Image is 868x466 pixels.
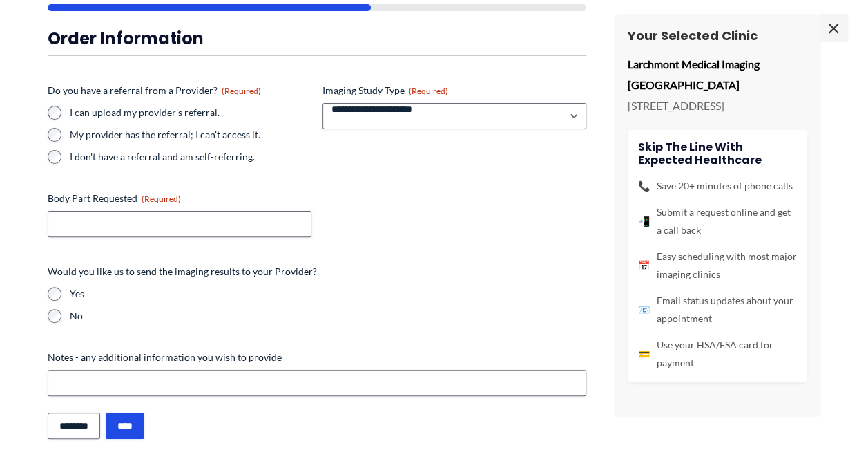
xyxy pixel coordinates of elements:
span: (Required) [222,86,261,96]
span: 📅 [638,257,650,274]
legend: Do you have a referral from a Provider? [48,84,261,97]
li: Submit a request online and get a call back [638,203,797,239]
span: 💳 [638,345,650,363]
span: 📧 [638,301,650,319]
span: 📲 [638,212,650,230]
span: (Required) [142,194,181,204]
label: I don't have a referral and am self-referring. [70,150,311,164]
li: Easy scheduling with most major imaging clinics [638,248,797,283]
label: Body Part Requested [48,192,311,205]
label: I can upload my provider's referral. [70,106,311,120]
h3: Order Information [48,28,586,49]
legend: Would you like us to send the imaging results to your Provider? [48,265,317,279]
li: Use your HSA/FSA card for payment [638,336,797,372]
li: Email status updates about your appointment [638,292,797,328]
label: No [70,309,586,323]
label: Notes - any additional information you wish to provide [48,351,586,364]
label: Imaging Study Type [322,84,586,97]
span: (Required) [409,86,448,96]
p: [STREET_ADDRESS] [628,95,807,116]
label: Yes [70,287,586,301]
label: My provider has the referral; I can't access it. [70,128,311,142]
span: 📞 [638,177,650,195]
p: Larchmont Medical Imaging [GEOGRAPHIC_DATA] [628,54,807,95]
span: × [820,14,847,41]
h3: Your Selected Clinic [628,28,807,44]
li: Save 20+ minutes of phone calls [638,177,797,195]
h4: Skip the line with Expected Healthcare [638,140,797,167]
